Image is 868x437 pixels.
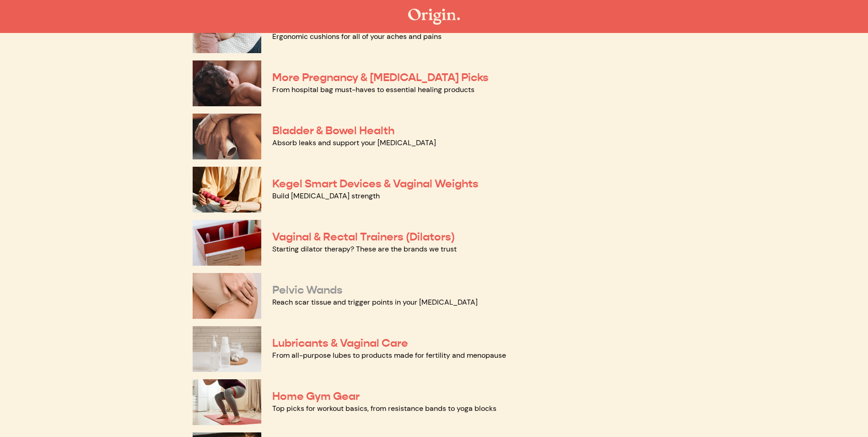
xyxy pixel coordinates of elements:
[272,283,343,297] a: Pelvic Wands
[272,230,455,244] a: Vaginal & Rectal Trainers (Dilators)
[272,177,479,191] a: Kegel Smart Devices & Vaginal Weights
[272,32,442,41] a: Ergonomic cushions for all of your aches and pains
[193,379,261,425] img: Home Gym Gear
[193,167,261,213] img: Kegel Smart Devices & Vaginal Weights
[272,71,489,84] a: More Pregnancy & [MEDICAL_DATA] Picks
[272,138,436,147] a: Absorb leaks and support your [MEDICAL_DATA]
[272,85,474,94] a: From hospital bag must-haves to essential healing products
[272,191,380,201] a: Build [MEDICAL_DATA] strength
[272,404,496,413] a: Top picks for workout basics, from resistance bands to yoga blocks
[272,124,394,137] a: Bladder & Bowel Health
[193,60,261,106] img: More Pregnancy & Postpartum Picks
[193,273,261,319] img: Pelvic Wands
[272,297,478,307] a: Reach scar tissue and trigger points in your [MEDICAL_DATA]
[272,350,506,360] a: From all-purpose lubes to products made for fertility and menopause
[193,326,261,372] img: Lubricants & Vaginal Care
[272,389,360,403] a: Home Gym Gear
[272,336,408,350] a: Lubricants & Vaginal Care
[193,220,261,266] img: Vaginal & Rectal Trainers (Dilators)
[408,9,460,25] img: The Origin Shop
[193,114,261,159] img: Bladder & Bowel Health
[272,244,457,254] a: Starting dilator therapy? These are the brands we trust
